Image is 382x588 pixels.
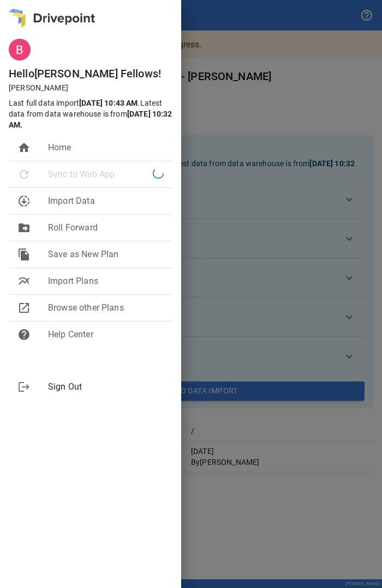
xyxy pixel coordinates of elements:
span: open_in_new [17,301,31,314]
p: [PERSON_NAME] [9,82,181,93]
span: home [17,141,31,154]
span: refresh [17,168,31,181]
span: Help Center [48,328,164,341]
span: Home [48,141,164,154]
span: Save as New Plan [48,248,164,261]
span: logout [17,380,31,393]
span: Sync to Web App [48,168,153,181]
span: Import Plans [48,275,164,288]
span: Sign Out [48,380,164,393]
span: Browse other Plans [48,301,164,314]
img: ACg8ocJhe01abMxM_9UMjFAkZa-qYwOSvP9xJaVxURDB55cOFN8otQ=s96-c [9,39,31,60]
img: logo [9,9,95,28]
span: drive_file_move [17,221,31,234]
span: Roll Forward [48,221,164,234]
span: multiline_chart [17,275,31,288]
span: downloading [17,195,31,208]
b: [DATE] 10:43 AM [79,99,138,107]
p: Last full data import . Latest data from data warehouse is from [9,98,177,130]
span: file_copy [17,248,31,261]
span: help [17,328,31,341]
span: Import Data [48,195,164,208]
h6: Hello [PERSON_NAME] Fellows ! [9,65,181,82]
